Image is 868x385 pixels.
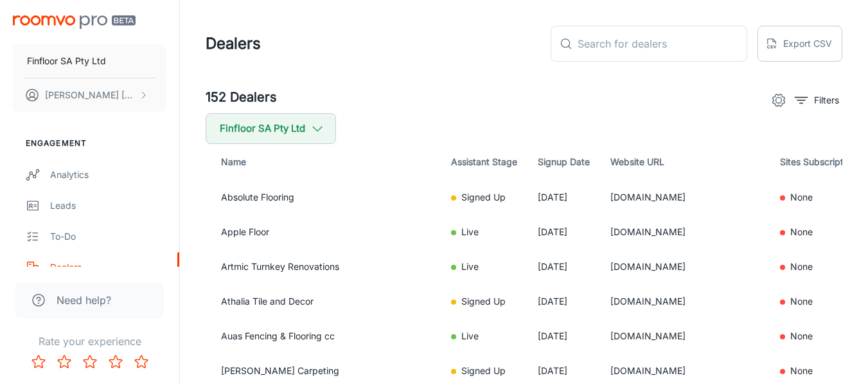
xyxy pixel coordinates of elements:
[206,180,441,215] td: Absolute Flooring
[527,249,600,284] td: [DATE]
[50,199,166,213] div: Leads
[206,215,441,249] td: Apple Floor
[792,90,842,111] button: filter
[206,113,336,144] button: Finfloor SA Pty Ltd
[441,319,527,354] td: Live
[45,88,136,102] p: [PERSON_NAME] [PERSON_NAME]
[600,144,770,180] th: Website URL
[527,215,600,249] td: [DATE]
[600,180,770,215] td: [DOMAIN_NAME]
[27,54,106,68] p: Finfloor SA Pty Ltd
[600,215,770,249] td: [DOMAIN_NAME]
[206,144,441,180] th: Name
[26,349,51,375] button: Rate 1 star
[10,334,169,349] p: Rate your experience
[50,229,166,244] div: To-do
[13,44,166,78] button: Finfloor SA Pty Ltd
[814,93,839,107] p: Filters
[50,168,166,182] div: Analytics
[527,319,600,354] td: [DATE]
[527,180,600,215] td: [DATE]
[13,78,166,112] button: [PERSON_NAME] [PERSON_NAME]
[527,144,600,180] th: Signup Date
[57,292,111,308] span: Need help?
[757,26,842,62] button: Export CSV
[600,249,770,284] td: [DOMAIN_NAME]
[441,144,527,180] th: Assistant Stage
[206,284,441,319] td: Athalia Tile and Decor
[51,349,77,375] button: Rate 2 star
[527,284,600,319] td: [DATE]
[441,249,527,284] td: Live
[206,319,441,354] td: Auas Fencing & Flooring cc
[77,349,103,375] button: Rate 3 star
[206,87,277,108] h5: 152 Dealers
[600,319,770,354] td: [DOMAIN_NAME]
[206,32,261,55] h1: Dealers
[578,26,747,62] input: Search for dealers
[103,349,128,375] button: Rate 4 star
[13,15,136,29] img: Roomvo PRO Beta
[441,180,527,215] td: Signed Up
[206,249,441,284] td: Artmic Turnkey Renovations
[441,284,527,319] td: Signed Up
[441,215,527,249] td: Live
[600,284,770,319] td: [DOMAIN_NAME]
[50,260,166,274] div: Dealers
[766,87,792,113] button: settings
[128,349,154,375] button: Rate 5 star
